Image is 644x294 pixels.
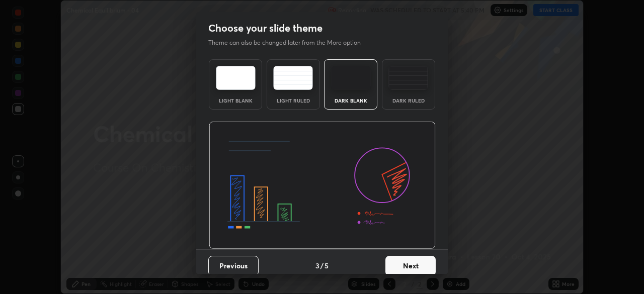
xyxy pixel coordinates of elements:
button: Previous [208,256,259,276]
h4: 5 [325,260,329,271]
div: Dark Ruled [388,98,429,103]
h4: 3 [315,260,319,271]
img: darkTheme.f0cc69e5.svg [331,66,371,90]
p: Theme can also be changed later from the More option [208,38,371,47]
img: darkRuledTheme.de295e13.svg [388,66,428,90]
div: Light Blank [215,98,256,103]
img: lightRuledTheme.5fabf969.svg [273,66,313,90]
div: Dark Blank [331,98,371,103]
img: darkThemeBanner.d06ce4a2.svg [209,122,436,249]
h4: / [320,260,324,271]
h2: Choose your slide theme [208,22,323,35]
button: Next [385,256,436,276]
div: Light Ruled [273,98,313,103]
img: lightTheme.e5ed3b09.svg [216,66,256,90]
